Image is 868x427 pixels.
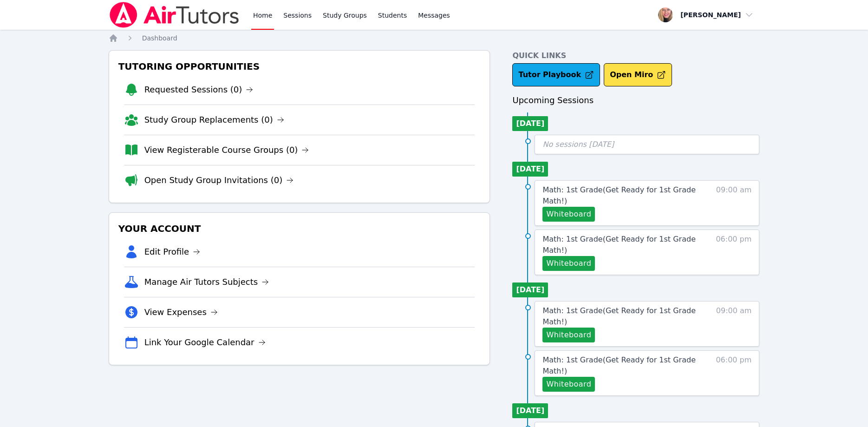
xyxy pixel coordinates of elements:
button: Whiteboard [542,328,595,342]
a: Math: 1st Grade(Get Ready for 1st Grade Math!) [542,184,699,207]
span: Math: 1st Grade ( Get Ready for 1st Grade Math! ) [542,185,696,205]
a: Edit Profile [144,245,201,258]
span: 09:00 am [716,305,752,342]
span: Math: 1st Grade ( Get Ready for 1st Grade Math! ) [542,306,696,326]
nav: Breadcrumb [109,33,760,43]
li: [DATE] [512,116,548,131]
li: [DATE] [512,282,548,297]
span: Math: 1st Grade ( Get Ready for 1st Grade Math! ) [542,235,696,255]
a: Dashboard [142,33,177,43]
li: [DATE] [512,403,548,418]
a: Study Group Replacements (0) [144,113,284,126]
a: Manage Air Tutors Subjects [144,276,269,289]
a: Link Your Google Calendar [144,336,266,349]
h4: Quick Links [512,50,759,61]
h3: Your Account [117,220,483,237]
a: Math: 1st Grade(Get Ready for 1st Grade Math!) [542,355,699,377]
button: Whiteboard [542,377,595,392]
h3: Upcoming Sessions [512,94,759,107]
a: Math: 1st Grade(Get Ready for 1st Grade Math!) [542,305,699,328]
img: Air Tutors [109,2,240,28]
button: Whiteboard [542,256,595,271]
a: View Registerable Course Groups (0) [144,144,309,157]
li: [DATE] [512,162,548,177]
span: Math: 1st Grade ( Get Ready for 1st Grade Math! ) [542,355,696,375]
span: 06:00 pm [716,355,751,392]
span: No sessions [DATE] [542,140,614,149]
button: Whiteboard [542,207,595,222]
a: Math: 1st Grade(Get Ready for 1st Grade Math!) [542,234,699,256]
a: View Expenses [144,306,218,319]
a: Tutor Playbook [512,63,600,86]
span: Dashboard [142,34,177,42]
a: Open Study Group Invitations (0) [144,174,294,187]
span: 06:00 pm [716,234,751,271]
span: 09:00 am [716,184,752,222]
a: Requested Sessions (0) [144,83,254,96]
span: Messages [418,11,450,20]
h3: Tutoring Opportunities [117,58,483,75]
button: Open Miro [604,63,672,86]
